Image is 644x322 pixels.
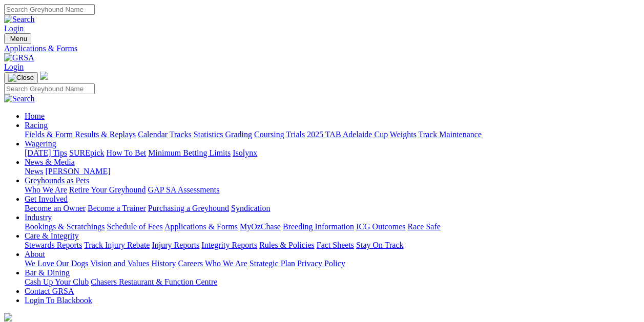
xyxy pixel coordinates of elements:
[205,259,247,268] a: Who We Are
[390,130,417,139] a: Weights
[4,44,640,53] a: Applications & Forms
[25,241,640,250] div: Care & Integrity
[25,167,43,176] a: News
[45,167,110,176] a: [PERSON_NAME]
[297,259,345,268] a: Privacy Policy
[25,296,92,305] a: Login To Blackbook
[25,121,48,130] a: Racing
[25,204,86,212] a: Become an Owner
[25,158,75,166] a: News & Media
[25,195,68,203] a: Get Involved
[148,148,231,157] a: Minimum Betting Limits
[25,268,70,277] a: Bar & Dining
[4,4,95,15] input: Search
[25,231,79,240] a: Care & Integrity
[286,130,305,139] a: Trials
[259,241,315,249] a: Rules & Policies
[148,185,220,194] a: GAP SA Assessments
[25,241,82,249] a: Stewards Reports
[25,130,73,139] a: Fields & Form
[107,148,147,157] a: How To Bet
[283,222,354,231] a: Breeding Information
[356,241,403,249] a: Stay On Track
[148,204,229,212] a: Purchasing a Greyhound
[233,148,257,157] a: Isolynx
[107,222,162,231] a: Schedule of Fees
[231,204,270,212] a: Syndication
[25,204,640,213] div: Get Involved
[4,72,38,83] button: Toggle navigation
[4,33,31,44] button: Toggle navigation
[40,72,48,80] img: logo-grsa-white.png
[4,313,12,321] img: logo-grsa-white.png
[69,185,146,194] a: Retire Your Greyhound
[170,130,192,139] a: Tracks
[25,148,67,157] a: [DATE] Tips
[4,94,35,103] img: Search
[138,130,168,139] a: Calendar
[250,259,295,268] a: Strategic Plan
[194,130,223,139] a: Statistics
[151,259,176,268] a: History
[407,222,440,231] a: Race Safe
[10,35,27,42] span: Menu
[25,185,67,194] a: Who We Are
[25,250,45,259] a: About
[25,259,640,268] div: About
[88,204,146,212] a: Become a Trainer
[4,53,34,62] img: GRSA
[25,139,56,148] a: Wagering
[4,83,95,94] input: Search
[307,130,388,139] a: 2025 TAB Adelaide Cup
[25,112,45,120] a: Home
[84,241,150,249] a: Track Injury Rebate
[25,167,640,176] div: News & Media
[317,241,354,249] a: Fact Sheets
[8,74,34,82] img: Close
[91,277,217,286] a: Chasers Restaurant & Function Centre
[419,130,482,139] a: Track Maintenance
[69,148,104,157] a: SUREpick
[25,287,74,295] a: Contact GRSA
[25,277,89,286] a: Cash Up Your Club
[25,277,640,287] div: Bar & Dining
[240,222,281,231] a: MyOzChase
[25,130,640,139] div: Racing
[75,130,136,139] a: Results & Replays
[25,148,640,158] div: Wagering
[178,259,203,268] a: Careers
[4,15,35,24] img: Search
[254,130,284,139] a: Coursing
[201,241,257,249] a: Integrity Reports
[225,130,252,139] a: Grading
[25,185,640,195] div: Greyhounds as Pets
[164,222,238,231] a: Applications & Forms
[4,62,24,71] a: Login
[25,222,105,231] a: Bookings & Scratchings
[356,222,405,231] a: ICG Outcomes
[25,176,89,185] a: Greyhounds as Pets
[25,259,88,268] a: We Love Our Dogs
[4,24,24,33] a: Login
[152,241,199,249] a: Injury Reports
[25,222,640,231] div: Industry
[90,259,149,268] a: Vision and Values
[25,213,52,222] a: Industry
